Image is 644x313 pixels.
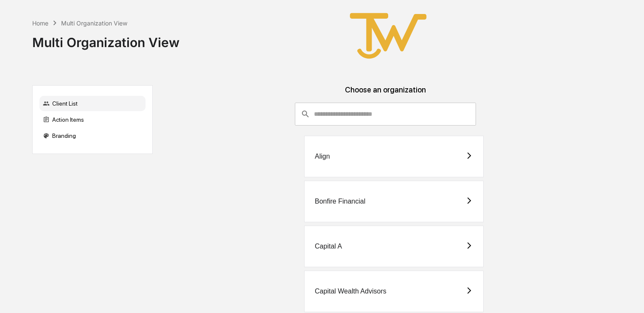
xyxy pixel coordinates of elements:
img: True West [346,7,431,65]
div: Multi Organization View [61,20,127,27]
div: consultant-dashboard__filter-organizations-search-bar [295,103,476,126]
div: Bonfire Financial [315,198,365,205]
div: Choose an organization [160,85,612,103]
div: Branding [39,128,146,143]
div: Client List [39,96,146,111]
div: Multi Organization View [32,28,179,50]
div: Action Items [39,112,146,127]
div: Capital Wealth Advisors [315,288,386,295]
div: Home [32,20,48,27]
div: Align [315,153,330,160]
div: Capital A [315,243,342,250]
